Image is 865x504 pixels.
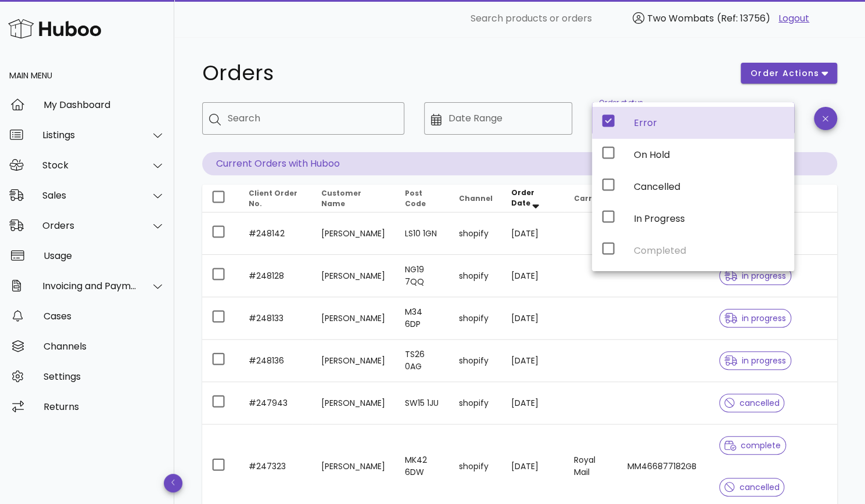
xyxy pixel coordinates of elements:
span: in progress [724,314,786,322]
td: [DATE] [502,213,565,255]
div: Channels [44,341,165,352]
p: Current Orders with Huboo [202,152,837,175]
div: My Dashboard [44,99,165,110]
span: cancelled [724,399,780,407]
td: shopify [450,213,502,255]
td: [DATE] [502,340,565,382]
span: Order Date [511,188,534,208]
td: #248133 [239,297,312,340]
span: Client Order No. [249,188,297,208]
div: Listings [42,129,137,141]
td: [DATE] [502,255,565,297]
td: [DATE] [502,382,565,424]
th: Carrier [564,185,618,213]
div: Settings [44,371,165,382]
span: in progress [724,357,786,365]
td: LS10 1GN [396,213,450,255]
div: Cancelled [634,181,785,192]
span: Customer Name [321,188,361,208]
td: shopify [450,297,502,340]
div: Invoicing and Payments [42,280,137,291]
td: #247943 [239,382,312,424]
th: Channel [450,185,502,213]
span: order actions [750,67,820,80]
h1: Orders [202,63,727,84]
span: Two Wombats [647,12,714,25]
td: shopify [450,382,502,424]
div: Sales [42,190,137,201]
div: Orders [42,220,137,231]
td: shopify [450,340,502,382]
td: [PERSON_NAME] [312,297,396,340]
th: Post Code [396,185,450,213]
td: SW15 1JU [396,382,450,424]
div: Stock [42,160,137,171]
button: order actions [741,63,837,84]
td: #248128 [239,255,312,297]
td: TS26 0AG [396,340,450,382]
span: cancelled [724,483,780,491]
div: In Progress [634,213,785,224]
div: Usage [44,250,165,261]
td: M34 6DP [396,297,450,340]
th: Client Order No. [239,185,312,213]
td: [PERSON_NAME] [312,340,396,382]
div: Returns [44,401,165,412]
div: Error [634,117,785,128]
td: #248136 [239,340,312,382]
td: NG19 7QQ [396,255,450,297]
span: Channel [459,193,493,203]
div: Cases [44,311,165,322]
th: Customer Name [312,185,396,213]
img: Huboo Logo [8,16,101,41]
span: (Ref: 13756) [717,12,770,25]
td: [PERSON_NAME] [312,213,396,255]
td: [PERSON_NAME] [312,255,396,297]
label: Order status [599,99,643,107]
span: Post Code [405,188,426,208]
span: Carrier [573,193,602,203]
td: #248142 [239,213,312,255]
div: On Hold [634,149,785,160]
td: [DATE] [502,297,565,340]
td: shopify [450,255,502,297]
td: [PERSON_NAME] [312,382,396,424]
span: in progress [724,272,786,280]
th: Order Date: Sorted descending. Activate to remove sorting. [502,185,565,213]
a: Logout [778,12,809,26]
span: complete [724,441,781,449]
